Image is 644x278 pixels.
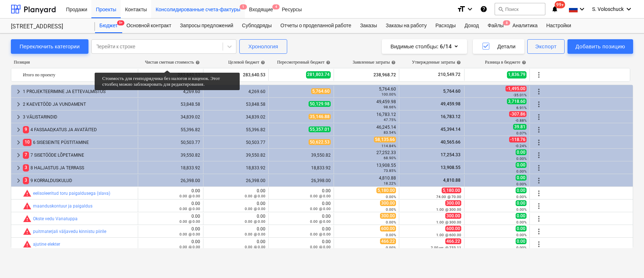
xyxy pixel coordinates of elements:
small: 0.00% [516,220,527,224]
div: 53,848.58 [141,102,200,107]
span: 0.00 [516,226,527,231]
small: 1.00 @ 300.00 [436,220,461,224]
span: keyboard_arrow_right [14,151,23,160]
span: 39.81 [513,124,527,130]
div: 34,839.02 [141,114,200,120]
small: 0.00 @ 0.00 [245,232,265,236]
small: 0.00% [516,195,527,199]
span: help [325,60,330,65]
div: Переключить категории [20,42,80,51]
div: 283,640.53 [141,69,200,81]
a: ajutine elekter [33,242,60,247]
div: Запросы предложений [176,19,238,33]
div: 7 SISETÖÖDE LÕPETAMINE [23,149,135,161]
a: Заказы [356,19,381,33]
div: Заявленные затраты [353,60,396,65]
small: -0.24% [515,144,527,148]
div: 4,810.88 [337,176,396,186]
button: Добавить позицию [567,39,633,54]
span: Больше действий [534,202,543,210]
div: Бюджет [95,19,122,33]
i: notifications [551,5,558,13]
small: 83.54% [384,130,396,134]
div: Основной контракт [122,19,176,33]
span: 5,764.60 [442,89,461,94]
span: 4,810.88 [442,178,461,183]
span: help [259,60,265,65]
div: Субподряды [238,19,276,33]
div: 46,245.14 [337,125,396,135]
small: 0.07% [516,131,527,135]
span: Больше действий [534,227,543,236]
a: Доход [460,19,483,33]
div: 0.00 [206,226,265,237]
small: 98.66% [384,105,396,109]
div: 3 VÄLISTARINDID [23,111,135,123]
small: 0.00 @ 0.00 [245,219,265,223]
span: Больше действий [534,100,543,109]
span: -1,495.00 [505,86,527,92]
div: 55,396.82 [206,127,265,132]
span: S. Voloschuck [592,6,624,12]
span: 0.00 [516,238,527,244]
a: Отчеты о проделанной работе [276,19,356,33]
div: 27,252.33 [337,150,396,160]
div: Пересмотренный бюджет [277,60,330,65]
span: 300.00 [380,213,396,219]
a: maanduskontuur ja paigaldus [33,204,92,209]
small: 0.00 @ 0.00 [310,194,331,198]
span: Больше действий [534,87,543,96]
span: -307.86 [509,111,527,117]
span: 4 [272,4,280,9]
small: 0.00 @ 0.00 [245,245,265,249]
small: 0.00% [386,208,396,211]
a: Заказы на работу [381,19,431,33]
small: 0.00% [386,246,396,250]
small: 0.00% [516,246,527,250]
div: [STREET_ADDRESS] [11,23,86,31]
span: help [390,60,396,65]
span: 281,803.74 [306,71,331,78]
div: 13,908.55 [337,163,396,173]
div: 34,839.02 [206,114,265,120]
small: 74.00 @ 70.00 [436,195,461,199]
div: 238,968.72 [337,69,396,81]
span: keyboard_arrow_right [14,176,23,185]
div: Добавить позицию [575,42,625,51]
div: 0.00 [141,226,200,237]
span: 9+ [117,20,124,25]
button: Детали [473,39,524,54]
small: 0.00 @ 0.00 [179,207,200,211]
span: keyboard_arrow_right [14,113,23,121]
span: 5,180.00 [376,188,396,193]
span: 0.00 [516,162,527,168]
small: 0.00% [386,220,396,224]
div: 49,459.98 [337,99,396,109]
span: 45,394.14 [440,127,461,132]
span: 50,622.53 [309,139,331,145]
span: 7 [23,152,29,158]
div: 26,398.00 [141,178,200,183]
div: 53,848.58 [206,102,265,107]
small: 0.00% [516,208,527,211]
div: 39,550.82 [141,153,200,158]
span: 466.22 [445,238,461,244]
i: keyboard_arrow_down [466,5,474,13]
span: Больше действий [534,151,543,160]
div: 283,640.53 [206,69,265,81]
span: Больше действий [534,164,543,172]
div: 0.00 [206,188,265,198]
a: Файлы8 [483,19,508,33]
span: search [498,6,504,12]
div: 50,503.77 [206,140,265,145]
div: 0.00 [141,188,200,198]
div: Чистая сметная стоимость [145,60,200,65]
div: Файлы [483,19,508,33]
span: 600.00 [445,226,461,231]
a: Расходы [431,19,460,33]
span: Сопутствующие расходы превышают пересмотренный бюджет [23,189,32,198]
